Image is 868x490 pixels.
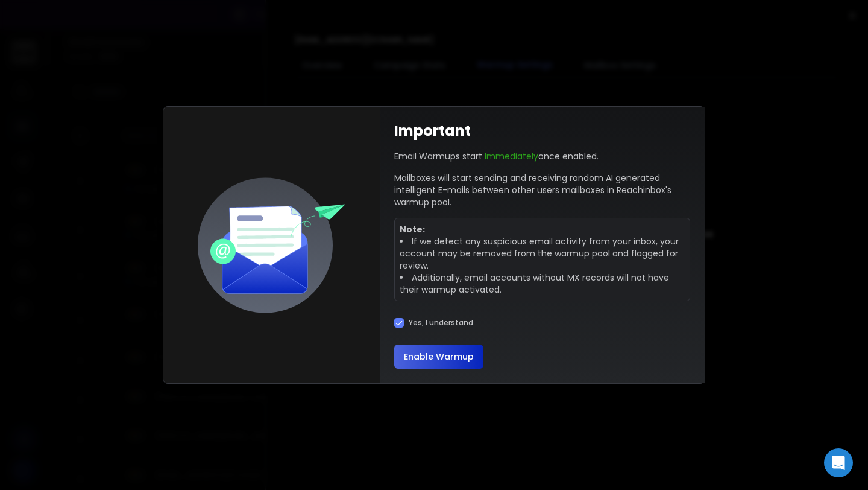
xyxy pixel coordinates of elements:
[394,345,483,369] button: Enable Warmup
[485,150,538,162] span: Immediately
[400,272,685,296] li: Additionally, email accounts without MX records will not have their warmup activated.
[400,223,685,235] p: Note:
[394,150,599,162] p: Email Warmups start once enabled.
[824,448,853,477] div: Open Intercom Messenger
[394,172,690,208] p: Mailboxes will start sending and receiving random AI generated intelligent E-mails between other ...
[409,318,473,328] label: Yes, I understand
[394,121,471,141] h1: Important
[400,235,685,272] li: If we detect any suspicious email activity from your inbox, your account may be removed from the ...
